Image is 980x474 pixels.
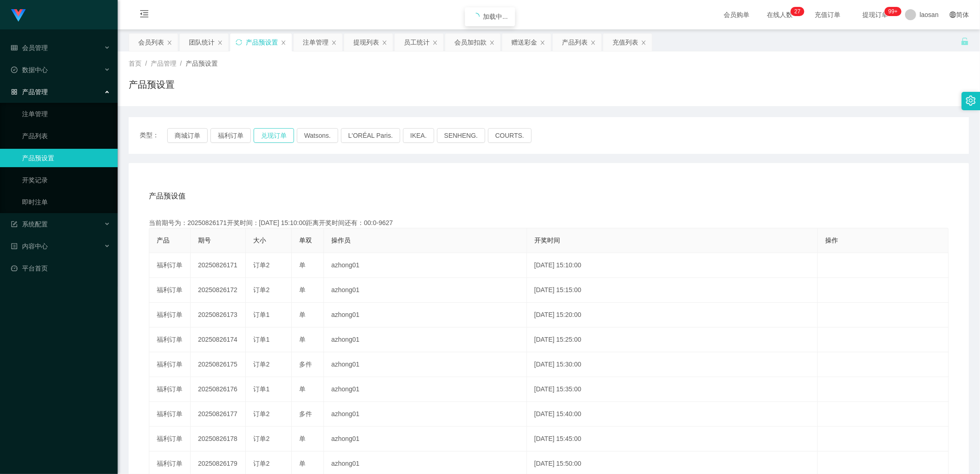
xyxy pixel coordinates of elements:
td: [DATE] 15:20:00 [527,303,818,327]
i: 图标: close [590,40,596,45]
i: 图标: close [281,40,286,45]
td: 福利订单 [149,377,191,402]
td: 福利订单 [149,427,191,451]
td: [DATE] 15:35:00 [527,377,818,402]
a: 开奖记录 [22,171,110,189]
td: azhong01 [324,278,527,303]
i: 图标: menu-fold [129,0,160,30]
a: 图标: dashboard平台首页 [11,259,110,277]
i: 图标: unlock [961,37,969,45]
span: 单 [299,435,306,442]
i: 图标: close [167,40,172,45]
a: 产品预设置 [22,149,110,167]
span: 多件 [299,361,312,368]
td: azhong01 [324,303,527,327]
i: 图标: close [489,40,495,45]
td: [DATE] 15:15:00 [527,278,818,303]
i: 图标: close [217,40,223,45]
button: L'ORÉAL Paris. [341,128,400,143]
td: 福利订单 [149,327,191,352]
td: [DATE] 15:25:00 [527,327,818,352]
span: 类型： [140,128,167,143]
td: 20250826174 [191,327,246,352]
td: 福利订单 [149,278,191,303]
span: 产品预设置 [186,60,218,67]
sup: 971 [885,7,901,16]
div: 产品列表 [562,34,588,51]
span: 开奖时间 [534,237,560,244]
span: 订单2 [253,410,270,418]
button: Watsons. [297,128,338,143]
td: 20250826175 [191,352,246,377]
span: 单 [299,286,306,293]
span: 订单2 [253,286,270,293]
span: 内容中心 [11,243,48,250]
td: azhong01 [324,352,527,377]
td: 20250826178 [191,427,246,451]
span: 操作 [825,237,838,244]
td: [DATE] 15:10:00 [527,253,818,278]
span: 单双 [299,237,312,244]
i: 图标: appstore-o [11,89,17,95]
span: 产品 [157,237,170,244]
div: 员工统计 [404,34,430,51]
td: [DATE] 15:30:00 [527,352,818,377]
i: 图标: check-circle-o [11,67,17,73]
span: 单 [299,336,306,343]
button: 福利订单 [210,128,251,143]
i: 图标: table [11,45,17,51]
td: 20250826171 [191,253,246,278]
td: azhong01 [324,402,527,427]
a: 即时注单 [22,193,110,211]
span: 单 [299,460,306,467]
td: 20250826177 [191,402,246,427]
td: 20250826172 [191,278,246,303]
td: 福利订单 [149,253,191,278]
i: 图标: close [382,40,387,45]
button: COURTS. [488,128,532,143]
button: 兑现订单 [254,128,294,143]
i: 图标: close [641,40,646,45]
td: azhong01 [324,253,527,278]
span: 订单2 [253,435,270,442]
span: 大小 [253,237,266,244]
span: 系统配置 [11,220,48,228]
span: 产品管理 [151,60,176,67]
i: 图标: profile [11,243,17,249]
i: 图标: form [11,221,17,227]
span: 会员管理 [11,44,48,51]
i: 图标: close [331,40,337,45]
div: 产品预设置 [246,34,278,51]
td: 20250826173 [191,303,246,327]
button: SENHENG. [437,128,485,143]
button: 商城订单 [167,128,208,143]
td: azhong01 [324,377,527,402]
div: 会员加扣款 [454,34,487,51]
span: 单 [299,385,306,393]
span: 首页 [129,60,142,67]
div: 充值列表 [612,34,638,51]
p: 7 [798,7,801,16]
span: 订单1 [253,385,270,393]
span: 订单1 [253,336,270,343]
td: azhong01 [324,327,527,352]
td: [DATE] 15:40:00 [527,402,818,427]
h1: 产品预设置 [129,78,175,91]
span: 加载中... [483,13,508,20]
i: 图标: close [432,40,438,45]
td: 福利订单 [149,303,191,327]
span: 订单2 [253,261,270,269]
i: 图标: close [540,40,545,45]
img: logo.9652507e.png [11,9,26,22]
span: / [180,60,182,67]
span: 数据中心 [11,66,48,73]
span: 订单2 [253,460,270,467]
a: 产品列表 [22,127,110,145]
span: 订单1 [253,311,270,318]
div: 提现列表 [353,34,379,51]
span: 在线人数 [763,11,798,18]
span: 提现订单 [858,11,893,18]
span: 操作员 [331,237,351,244]
span: 产品管理 [11,88,48,96]
td: 福利订单 [149,402,191,427]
